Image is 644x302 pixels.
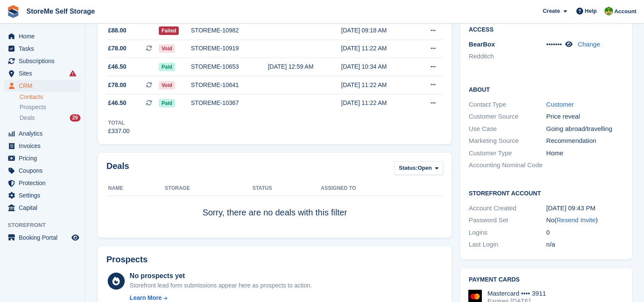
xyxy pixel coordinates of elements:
span: Invoices [19,140,70,152]
div: 29 [70,114,80,122]
span: ( ) [554,216,598,224]
span: £78.00 [108,44,126,53]
a: menu [4,177,80,189]
div: Total [108,119,130,127]
a: StoreMe Self Storage [23,4,98,18]
span: Storefront [8,221,85,229]
a: menu [4,67,80,79]
span: £88.00 [108,26,126,35]
th: Storage [165,182,252,195]
h2: Access [469,25,624,33]
div: [DATE] 11:22 AM [341,99,415,107]
div: [DATE] 10:34 AM [341,62,415,71]
div: Last Login [469,240,546,250]
div: STOREME-10367 [191,99,268,107]
div: Password Set [469,215,546,225]
a: menu [4,189,80,201]
span: CRM [19,80,70,92]
a: Change [578,41,600,48]
div: n/a [546,240,624,250]
a: menu [4,140,80,152]
span: Help [585,7,597,15]
div: Accounting Nominal Code [469,160,546,170]
div: [DATE] 12:59 AM [268,62,341,71]
div: Contact Type [469,100,546,110]
div: STOREME-10641 [191,81,268,90]
span: Subscriptions [19,55,70,67]
th: Assigned to [321,182,443,195]
div: Account Created [469,203,546,213]
span: BearBox [469,41,495,48]
h2: Payment cards [469,276,624,283]
a: menu [4,30,80,42]
span: Sites [19,67,70,79]
div: [DATE] 11:22 AM [341,44,415,53]
div: Marketing Source [469,136,546,146]
a: menu [4,43,80,55]
a: menu [4,55,80,67]
div: Going abroad/travelling [546,124,624,134]
a: Deals 29 [20,113,80,122]
div: Mastercard •••• 3911 [487,290,546,297]
a: Contacts [20,93,80,101]
div: Logins [469,228,546,238]
div: No [546,215,624,225]
button: Status: Open [394,161,443,175]
span: Home [19,30,70,42]
span: Create [543,7,560,15]
span: Settings [19,189,70,201]
li: Redditch [469,52,546,61]
div: STOREME-10982 [191,26,268,35]
span: £46.50 [108,99,126,107]
span: Tasks [19,43,70,55]
div: STOREME-10653 [191,62,268,71]
h2: Storefront Account [469,189,624,197]
span: ••••••• [546,41,562,48]
div: 0 [546,228,624,238]
div: Storefront lead form submissions appear here as prospects to action. [130,281,312,290]
div: Customer Source [469,112,546,122]
a: Customer [546,101,574,108]
span: Deals [20,114,35,122]
span: Analytics [19,128,70,139]
span: Sorry, there are no deals with this filter [203,208,347,217]
a: menu [4,165,80,177]
span: Prospects [20,103,46,111]
h2: About [469,85,624,93]
div: Customer Type [469,148,546,158]
span: Pricing [19,152,70,164]
img: stora-icon-8386f47178a22dfd0bd8f6a31ec36ba5ce8667c1dd55bd0f319d3a0aa187defe.svg [7,5,20,18]
h2: Deals [106,161,129,177]
h2: Prospects [106,255,148,264]
div: Home [546,148,624,158]
th: Status [252,182,321,195]
span: Account [614,7,636,16]
a: menu [4,202,80,214]
span: Coupons [19,165,70,177]
a: Resend Invite [556,216,595,224]
img: StorMe [604,7,613,15]
span: £46.50 [108,62,126,71]
span: Failed [159,26,179,35]
span: Open [418,164,432,172]
div: Use Case [469,124,546,134]
div: [DATE] 09:43 PM [546,203,624,213]
div: Price reveal [546,112,624,122]
a: menu [4,128,80,139]
div: £337.00 [108,127,130,136]
a: menu [4,80,80,92]
div: [DATE] 09:18 AM [341,26,415,35]
i: Smart entry sync failures have occurred [69,70,76,77]
a: Prospects [20,103,80,112]
a: menu [4,152,80,164]
div: No prospects yet [130,271,312,281]
th: Name [106,182,165,195]
a: Preview store [70,232,80,243]
span: Protection [19,177,70,189]
span: Booking Portal [19,232,70,244]
span: Void [159,81,175,90]
a: menu [4,232,80,244]
span: Void [159,44,175,53]
span: Paid [159,99,175,107]
span: Status: [399,164,418,172]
